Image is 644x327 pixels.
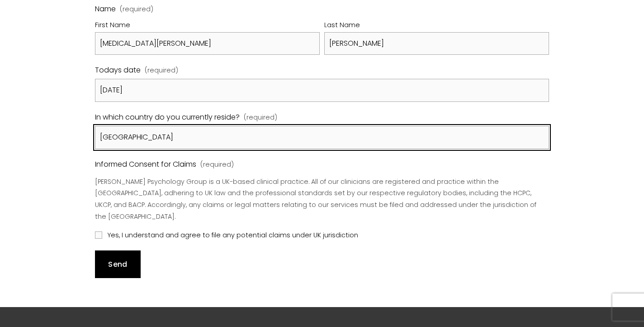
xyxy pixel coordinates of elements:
[95,3,116,16] span: Name
[95,19,320,32] div: First Name
[95,231,102,239] input: Yes, I understand and agree to file any potential claims under UK jurisdiction
[95,250,141,278] button: SendSend
[324,19,549,32] div: Last Name
[95,111,240,124] span: In which country do you currently reside?
[244,112,277,124] span: (required)
[120,6,153,12] span: (required)
[107,230,358,241] span: Yes, I understand and agree to file any potential claims under UK jurisdiction
[95,64,141,77] span: Todays date
[95,173,549,226] p: [PERSON_NAME] Psychology Group is a UK-based clinical practice. All of our clinicians are registe...
[95,158,196,171] span: Informed Consent for Claims
[200,159,234,171] span: (required)
[145,65,178,77] span: (required)
[108,259,127,269] span: Send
